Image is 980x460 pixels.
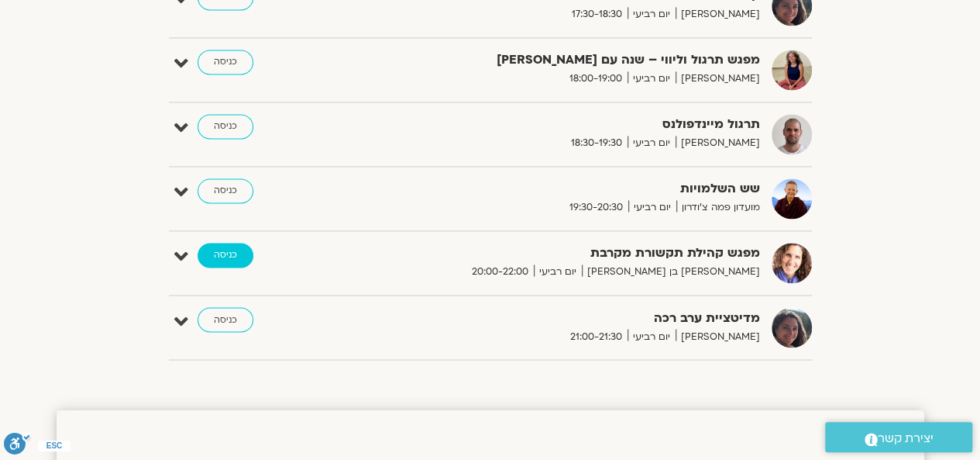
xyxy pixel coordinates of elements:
span: מועדון פמה צ'ודרון [676,199,760,216]
span: יום רביעי [628,135,676,151]
span: 18:30-19:30 [566,135,628,151]
a: כניסה [198,114,253,139]
span: [PERSON_NAME] [676,328,760,344]
span: [PERSON_NAME] [676,71,760,87]
span: 19:30-20:30 [564,199,628,216]
span: יום רביעי [628,199,676,216]
strong: מפגש קהילת תקשורת מקרבת [380,243,760,264]
span: [PERSON_NAME] בן [PERSON_NAME] [582,264,760,280]
a: כניסה [198,243,253,268]
span: 21:00-21:30 [565,328,628,344]
span: [PERSON_NAME] [676,135,760,151]
span: יצירת קשר [878,428,934,449]
span: 20:00-22:00 [466,264,534,280]
span: 18:00-19:00 [564,71,628,87]
strong: תרגול מיינדפולנס [380,114,760,135]
span: [PERSON_NAME] [676,6,760,22]
span: יום רביעי [628,71,676,87]
strong: מדיטציית ערב רכה [380,307,760,328]
span: יום רביעי [628,6,676,22]
span: יום רביעי [628,328,676,344]
a: כניסה [198,50,253,74]
strong: שש השלמויות [380,178,760,199]
strong: מפגש תרגול וליווי – שנה עם [PERSON_NAME] [380,50,760,71]
span: 17:30-18:30 [566,6,628,22]
a: כניסה [198,178,253,203]
span: יום רביעי [534,264,582,280]
a: יצירת קשר [825,422,972,452]
a: כניסה [198,307,253,332]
